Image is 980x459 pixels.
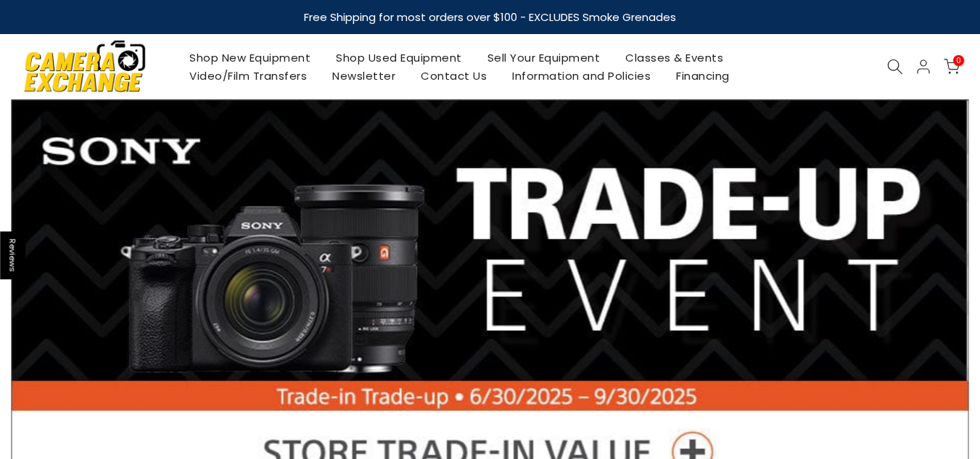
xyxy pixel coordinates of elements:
[320,67,408,85] a: Newsletter
[500,67,664,85] a: Information and Policies
[664,67,743,85] a: Financing
[304,9,676,25] strong: Free Shipping for most orders over $100 - EXCLUDES Smoke Grenades
[474,49,613,67] a: Sell Your Equipment
[177,67,320,85] a: Video/Film Transfers
[953,55,964,66] span: 0
[324,49,475,67] a: Shop Used Equipment
[408,67,500,85] a: Contact Us
[177,49,324,67] a: Shop New Equipment
[613,49,736,67] a: Classes & Events
[944,59,960,75] a: 0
